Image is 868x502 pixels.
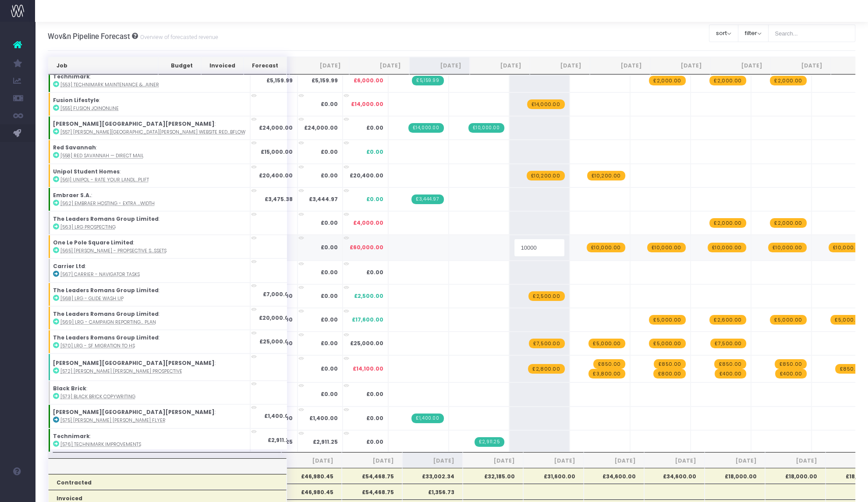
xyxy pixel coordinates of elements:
abbr: [570] LRG - SF migration to HS [60,343,135,349]
span: wayahead Revenue Forecast Item [649,315,685,325]
span: £2,500.00 [354,292,383,300]
strong: £25,000.00 [259,338,293,345]
strong: £7,000.00 [263,290,293,298]
th: Feb 26: activate to sort column ascending [650,57,710,74]
td: : [48,428,250,452]
td: : [48,404,250,428]
th: Budget [158,57,201,74]
span: [DATE] [652,457,696,465]
th: £34,600.00 [584,468,644,484]
span: Streamtime Invoice: 767 – [562] Embraer hosting - extra bandwidth [411,194,443,204]
span: wayahead Revenue Forecast Item [715,369,746,378]
th: Sep 25: activate to sort column ascending [349,57,409,74]
strong: £0.00 [321,339,338,347]
span: wayahead Revenue Forecast Item [768,243,807,252]
span: £0.00 [366,438,383,446]
strong: The Leaders Romans Group Limited [53,310,159,318]
abbr: [562] Embraer hosting - extra bandwidth [60,200,155,207]
span: Streamtime Invoice: 771 – [575] Langham Hall Flyer [411,414,443,423]
strong: The Leaders Romans Group Limited [53,215,159,223]
strong: Unipol Student Homes [53,168,120,175]
span: wayahead Revenue Forecast Item [593,359,625,369]
span: Streamtime Invoice: 773 – [557] Langham Hall Website Redesign into Webflow [408,123,444,133]
strong: £0.00 [321,172,338,179]
button: filter [738,25,769,42]
abbr: [567] Carrier - Navigator tasks [60,271,140,278]
span: [DATE] [350,457,394,465]
td: : [48,283,250,306]
span: £14,000.00 [351,100,383,108]
th: £54,468.75 [342,484,402,499]
span: £0.00 [366,269,383,276]
span: £20,400.00 [350,172,383,180]
strong: Technimark [53,73,90,80]
abbr: [576] Technimark Improvements [60,441,141,448]
strong: Black Brick [53,385,86,392]
th: £46,980.45 [281,468,342,484]
abbr: [558] Red Savannah — direct mail [60,152,144,159]
th: Jan 26: activate to sort column ascending [590,57,650,74]
th: Forecast [244,57,287,74]
span: wayahead Revenue Forecast Item [587,171,625,180]
th: £18,000.00 [765,468,825,484]
span: £14,100.00 [353,365,383,373]
strong: £3,444.97 [309,195,338,203]
strong: £1,400.00 [309,414,338,422]
span: wayahead Revenue Forecast Item [647,243,686,252]
span: £25,000.00 [350,339,383,347]
strong: [PERSON_NAME][GEOGRAPHIC_DATA][PERSON_NAME] [53,408,215,416]
span: £0.00 [366,414,383,422]
strong: The Leaders Romans Group Limited [53,286,159,294]
td: : [48,69,250,92]
strong: Embraer S.A. [53,191,91,199]
th: Dec 25: activate to sort column ascending [530,57,590,74]
strong: £0.00 [321,390,338,398]
span: wayahead Revenue Forecast Item [649,76,685,85]
td: : [48,381,250,404]
span: [DATE] [411,457,454,465]
strong: £0.00 [321,365,338,372]
th: £33,002.34 [402,468,463,484]
strong: £2,911.25 [313,438,338,445]
span: wayahead Revenue Forecast Item [588,369,625,378]
abbr: [555] Fusion JoinOnline [60,105,119,112]
span: wayahead Revenue Forecast Item [710,339,746,348]
span: wayahead Revenue Forecast Item [709,218,746,228]
abbr: [568] LRG - Glide wash up [60,295,124,302]
td: : [48,116,250,140]
span: [DATE] [471,457,515,465]
abbr: [565] Rhatigan - Propsective supporting assets [60,247,167,254]
span: £4,000.00 [353,219,383,227]
strong: £20,000.00 [259,314,293,322]
span: Wov&n Pipeline Forecast [48,32,130,41]
strong: £0.00 [321,100,338,108]
span: £0.00 [366,195,383,203]
img: images/default_profile_image.png [11,484,24,498]
strong: £1,400.00 [264,412,293,420]
td: : [48,306,250,330]
span: wayahead Revenue Forecast Item [830,315,867,325]
span: wayahead Revenue Forecast Item [835,364,867,374]
th: Invoiced [201,57,244,74]
strong: [PERSON_NAME][GEOGRAPHIC_DATA][PERSON_NAME] [53,120,215,127]
strong: £24,000.00 [304,124,338,131]
span: Streamtime Invoice: 780 – [557] Langham Hall Website Redesign into Webflow [468,123,504,133]
td: : [48,235,250,258]
span: [DATE] [713,457,757,465]
abbr: [563] LRG prospecting [60,224,116,230]
strong: Carrier Ltd [53,262,85,270]
span: £0.00 [366,124,383,132]
th: £34,600.00 [644,468,705,484]
strong: The Leaders Romans Group Limited [53,334,159,341]
span: wayahead Revenue Forecast Item [527,171,565,180]
td: : [48,187,250,211]
span: £60,000.00 [350,244,383,251]
th: Job: activate to sort column ascending [48,57,159,74]
td: : [48,211,250,235]
span: wayahead Revenue Forecast Item [709,76,746,85]
span: wayahead Revenue Forecast Item [770,218,806,228]
span: wayahead Revenue Forecast Item [654,359,685,369]
span: £17,600.00 [352,316,383,324]
strong: £2,911.25 [268,436,293,444]
strong: [PERSON_NAME][GEOGRAPHIC_DATA][PERSON_NAME] [53,359,215,367]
